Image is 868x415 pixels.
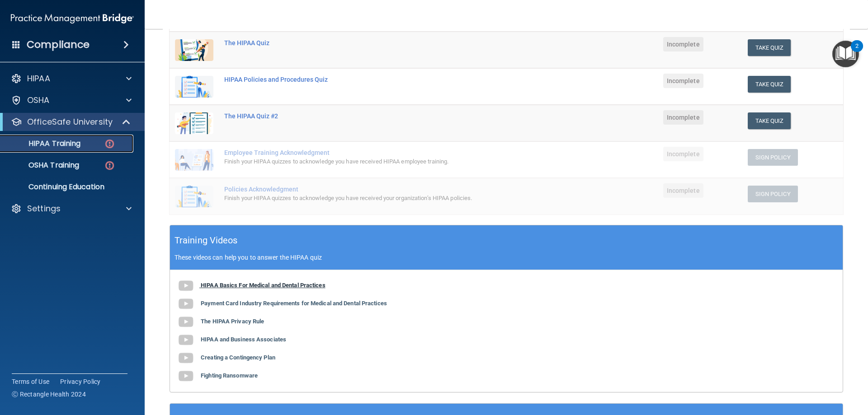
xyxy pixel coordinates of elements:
a: Privacy Policy [60,377,101,386]
p: Settings [27,203,61,214]
img: PMB logo [11,9,134,28]
img: gray_youtube_icon.38fcd6cc.png [177,349,195,367]
b: Payment Card Industry Requirements for Medical and Dental Practices [201,300,387,307]
img: danger-circle.6113f641.png [104,138,115,149]
button: Take Quiz [748,112,791,129]
b: HIPAA Basics For Medical and Dental Practices [201,282,325,289]
button: Sign Policy [748,186,798,202]
button: Open Resource Center, 2 new notifications [832,41,859,67]
img: gray_youtube_icon.38fcd6cc.png [177,367,195,385]
h5: Training Videos [175,233,238,248]
div: HIPAA Policies and Procedures Quiz [224,76,547,83]
p: OSHA Training [6,161,79,170]
div: The HIPAA Quiz [224,39,547,47]
a: HIPAA [11,73,132,84]
b: Fighting Ransomware [201,372,258,379]
p: These videos can help you to answer the HIPAA quiz [175,254,838,261]
img: gray_youtube_icon.38fcd6cc.png [177,295,195,313]
button: Take Quiz [748,76,791,93]
span: Incomplete [663,147,703,161]
img: gray_youtube_icon.38fcd6cc.png [177,313,195,331]
button: Take Quiz [748,39,791,56]
b: The HIPAA Privacy Rule [201,318,264,325]
b: Creating a Contingency Plan [201,354,275,361]
div: Finish your HIPAA quizzes to acknowledge you have received your organization’s HIPAA policies. [224,193,547,204]
iframe: Drift Widget Chat Controller [712,351,857,387]
b: HIPAA and Business Associates [201,336,286,343]
img: gray_youtube_icon.38fcd6cc.png [177,331,195,349]
h4: Compliance [27,38,90,51]
button: Sign Policy [748,149,798,166]
img: danger-circle.6113f641.png [104,160,115,171]
div: Policies Acknowledgment [224,186,547,193]
span: Incomplete [663,183,703,198]
p: OfficeSafe University [27,117,113,127]
p: HIPAA Training [6,139,80,148]
p: OSHA [27,95,50,106]
span: Incomplete [663,37,703,51]
div: The HIPAA Quiz #2 [224,112,547,120]
a: OSHA [11,95,132,106]
div: Finish your HIPAA quizzes to acknowledge you have received HIPAA employee training. [224,156,547,167]
p: HIPAA [27,73,50,84]
p: Continuing Education [6,182,129,191]
div: 2 [855,46,859,58]
span: Incomplete [663,74,703,88]
a: OfficeSafe University [11,117,131,127]
a: Settings [11,203,132,214]
img: gray_youtube_icon.38fcd6cc.png [177,277,195,295]
span: Incomplete [663,110,703,125]
a: Terms of Use [12,377,49,386]
div: Employee Training Acknowledgment [224,149,547,156]
span: Ⓒ Rectangle Health 2024 [12,390,86,399]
